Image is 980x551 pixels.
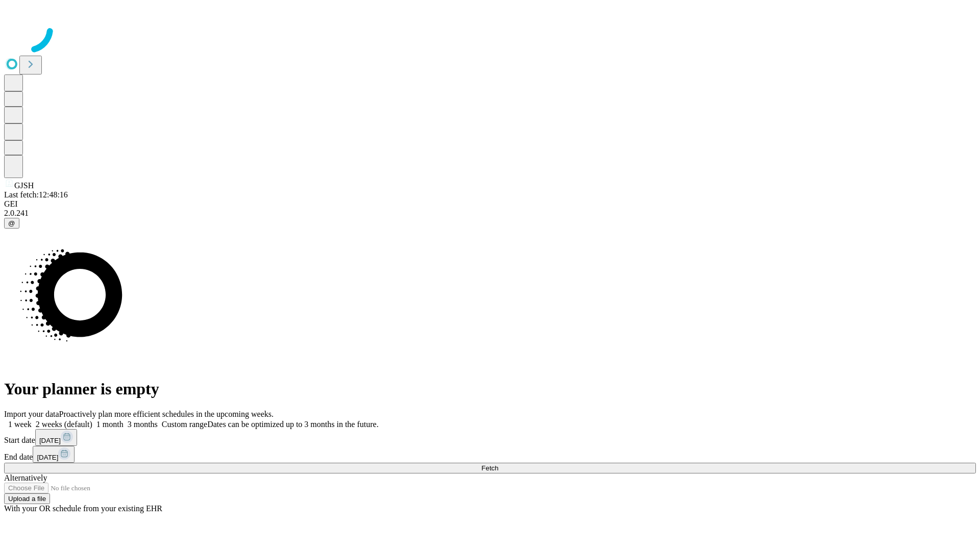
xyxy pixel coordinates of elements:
[37,454,58,461] span: [DATE]
[207,420,378,429] span: Dates can be optimized up to 3 months in the future.
[4,504,162,513] span: With your OR schedule from your existing EHR
[4,199,976,209] div: GEI
[8,420,32,429] span: 1 week
[4,380,976,398] h1: Your planner is empty
[4,429,976,446] div: Start date
[59,410,274,418] span: Proactively plan more efficient schedules in the upcoming weeks.
[4,493,50,504] button: Upload a file
[8,219,15,227] span: @
[36,420,92,429] span: 2 weeks (default)
[128,420,158,429] span: 3 months
[14,181,34,190] span: GJSH
[4,463,976,473] button: Fetch
[35,429,77,446] button: [DATE]
[4,446,976,463] div: End date
[4,410,59,418] span: Import your data
[39,437,61,444] span: [DATE]
[162,420,207,429] span: Custom range
[4,209,976,218] div: 2.0.241
[4,218,19,229] button: @
[4,190,68,199] span: Last fetch: 12:48:16
[33,446,75,463] button: [DATE]
[96,420,124,429] span: 1 month
[481,464,498,472] span: Fetch
[4,473,47,482] span: Alternatively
